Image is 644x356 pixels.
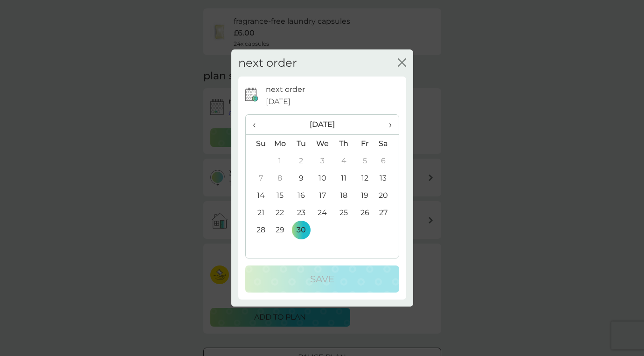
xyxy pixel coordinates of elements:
p: next order [266,84,305,96]
td: 22 [270,204,291,221]
th: Fr [354,135,375,153]
td: 4 [333,152,354,169]
th: [DATE] [270,115,375,135]
td: 26 [354,204,375,221]
th: Su [246,135,270,153]
td: 12 [354,169,375,187]
td: 29 [270,221,291,238]
td: 1 [270,152,291,169]
td: 24 [312,204,333,221]
td: 10 [312,169,333,187]
td: 9 [291,169,312,187]
td: 21 [246,204,270,221]
th: Mo [270,135,291,153]
th: Sa [375,135,398,153]
td: 23 [291,204,312,221]
td: 6 [375,152,398,169]
td: 13 [375,169,398,187]
td: 25 [333,204,354,221]
td: 19 [354,187,375,204]
td: 2 [291,152,312,169]
th: Th [333,135,354,153]
th: Tu [291,135,312,153]
td: 20 [375,187,398,204]
span: [DATE] [266,96,291,108]
h2: next order [238,56,297,70]
td: 17 [312,187,333,204]
td: 7 [246,169,270,187]
td: 8 [270,169,291,187]
button: close [398,58,406,68]
span: › [382,115,391,134]
td: 3 [312,152,333,169]
button: Save [245,265,399,293]
td: 18 [333,187,354,204]
td: 14 [246,187,270,204]
td: 16 [291,187,312,204]
td: 28 [246,221,270,238]
td: 5 [354,152,375,169]
td: 11 [333,169,354,187]
td: 15 [270,187,291,204]
td: 30 [291,221,312,238]
td: 27 [375,204,398,221]
p: Save [310,272,334,286]
span: ‹ [253,115,263,134]
th: We [312,135,333,153]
